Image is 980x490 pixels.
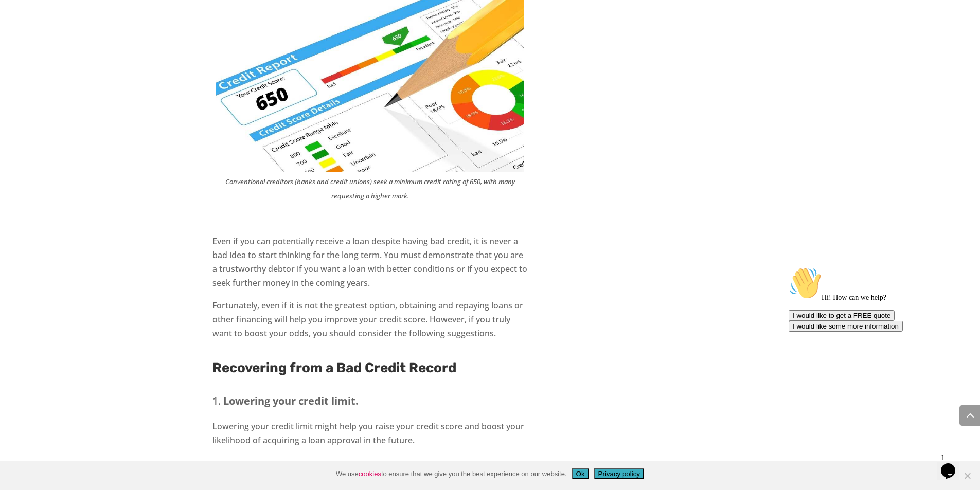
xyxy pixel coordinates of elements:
[4,4,189,69] div: 👋Hi! How can we help?I would like to get a FREE quoteI would like some more information
[594,468,644,479] button: Privacy policy
[4,4,37,37] img: :wave:
[785,263,970,444] iframe: chat widget
[4,31,102,39] span: Hi! How can we help?
[937,449,970,480] iframe: chat widget
[359,470,381,478] a: cookies
[212,360,456,376] strong: Recovering from a Bad Credit Record
[223,394,359,408] strong: Lowering your credit limit.
[212,234,528,299] p: Even if you can potentially receive a loan despite having bad credit, it is never a bad idea to s...
[225,177,515,200] em: Conventional creditors (banks and credit unions) seek a minimum credit rating of 650, with many r...
[572,468,589,479] button: Ok
[212,420,528,456] p: Lowering your credit limit might help you raise your credit score and boost your likelihood of ac...
[336,469,567,479] span: We use to ensure that we give you the best experience on our website.
[212,299,528,349] p: Fortunately, even if it is not the greatest option, obtaining and repaying loans or other financi...
[4,47,110,58] button: I would like to get a FREE quote
[4,58,118,69] button: I would like some more information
